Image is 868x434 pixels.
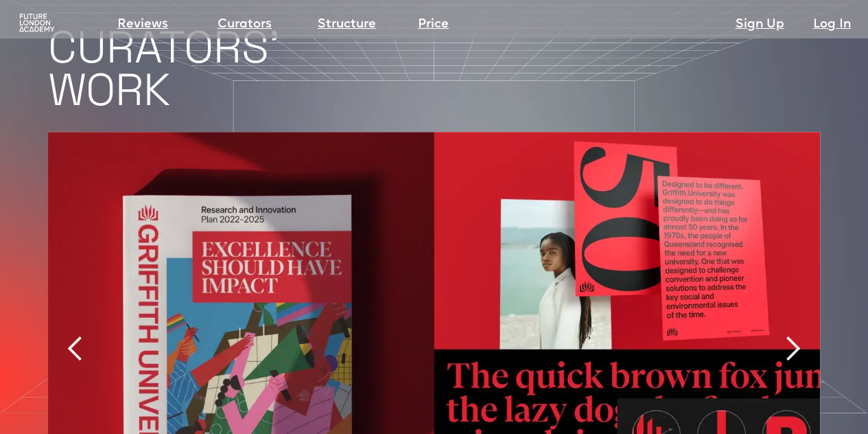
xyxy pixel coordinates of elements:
[48,26,868,111] h1: CURATORS' WORK
[117,15,168,34] a: Reviews
[735,15,784,34] a: Sign Up
[318,15,376,34] a: Structure
[813,15,851,34] a: Log In
[418,15,449,34] a: Price
[218,15,272,34] a: Curators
